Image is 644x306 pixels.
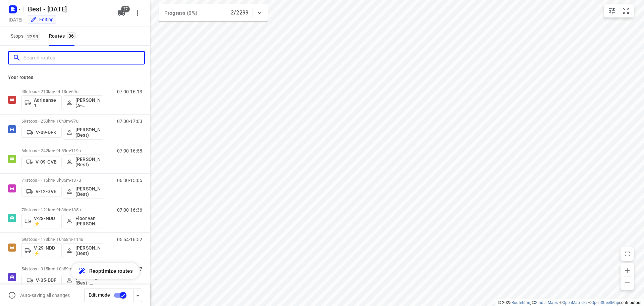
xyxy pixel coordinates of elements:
[63,214,103,228] button: Floor van [PERSON_NAME] (Best)
[121,6,130,12] span: 37
[73,237,83,242] span: 114u
[75,275,100,286] p: [PERSON_NAME] (Best - ZZP)
[70,207,71,212] span: •
[117,237,142,242] p: 05:54-16:52
[70,148,71,153] span: •
[25,4,112,14] h5: Rename
[21,275,62,286] button: V-35-DDF
[75,216,100,226] p: Floor van [PERSON_NAME] (Best)
[231,9,249,17] p: 2/2299
[21,95,62,110] button: Adriaanse 1
[49,32,78,40] div: Routes
[11,32,42,40] span: Stops
[89,292,110,298] span: Edit mode
[498,300,641,305] li: © 2025 , © , © © contributors
[63,155,103,169] button: [PERSON_NAME] (Best)
[8,74,142,81] p: Your routes
[75,127,100,138] p: [PERSON_NAME] (Best)
[70,89,71,94] span: •
[562,300,588,305] a: OpenMapTiles
[75,157,100,167] p: [PERSON_NAME] (Best)
[21,237,103,242] p: 69 stops • 173km • 10h58m
[34,97,59,108] p: Adriaanse 1
[36,277,56,283] p: V-35-DDF
[36,189,57,194] p: V-12-GVB
[71,148,81,153] span: 119u
[63,125,103,140] button: [PERSON_NAME] (Best)
[36,130,56,135] p: V-09-DFK
[591,300,619,305] a: OpenStreetMap
[134,291,142,299] div: Driver app settings
[75,186,100,197] p: [PERSON_NAME] (Best)
[619,4,633,17] button: Fit zoom
[71,119,78,124] span: 97u
[36,159,57,165] p: V-09-GVB
[75,97,100,108] p: [PERSON_NAME] (A-flexibleservice - Best - ZZP)
[117,89,142,94] p: 07:00-16:13
[63,273,103,288] button: [PERSON_NAME] (Best - ZZP)
[117,148,142,154] p: 07:00-16:58
[21,186,62,197] button: V-12-GVB
[21,178,103,183] p: 71 stops • 116km • 8h35m
[159,4,268,21] div: Progress (0%)2/2299
[72,237,73,242] span: •
[21,127,62,138] button: V-09-DFK
[21,148,103,153] p: 64 stops • 242km • 9h59m
[21,243,62,258] button: V-29-NDD ⚡
[131,6,144,20] button: More
[63,95,103,110] button: [PERSON_NAME] (A-flexibleservice - Best - ZZP)
[71,263,140,279] button: Reoptimize routes
[89,267,133,275] span: Reoptimize routes
[117,207,142,213] p: 07:00-16:36
[67,32,76,39] span: 36
[21,119,103,124] p: 69 stops • 250km • 10h3m
[164,10,197,16] span: Progress (0%)
[63,184,103,199] button: [PERSON_NAME] (Best)
[75,245,100,256] p: [PERSON_NAME] (Best)
[21,207,103,212] p: 70 stops • 121km • 9h36m
[25,33,40,40] span: 2299
[20,293,70,298] p: Auto-saving all changes
[535,300,558,305] a: Stadia Maps
[21,214,62,228] button: V-28-NDD ⚡
[21,266,103,271] p: 54 stops • 315km • 10h59m
[70,119,71,124] span: •
[34,216,59,226] p: V-28-NDD ⚡
[605,4,619,17] button: Map settings
[512,300,530,305] a: Routetitan
[71,89,78,94] span: 69u
[6,16,25,24] h5: Project date
[115,6,128,20] button: 37
[23,53,144,63] input: Search routes
[71,178,81,183] span: 137u
[117,119,142,124] p: 07:00-17:03
[63,243,103,258] button: [PERSON_NAME] (Best)
[30,16,54,23] div: You are currently in edit mode.
[604,4,634,17] div: small contained button group
[34,245,59,256] p: V-29-NDD ⚡
[71,207,81,212] span: 135u
[21,89,103,94] p: 48 stops • 210km • 9h13m
[117,178,142,183] p: 06:30-15:05
[21,157,62,167] button: V-09-GVB
[70,178,71,183] span: •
